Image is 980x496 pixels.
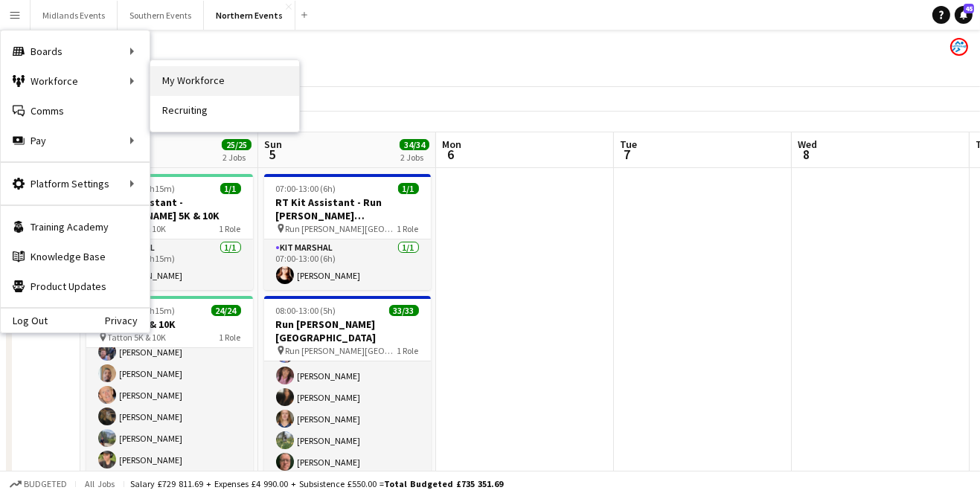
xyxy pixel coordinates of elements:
a: Recruiting [150,96,299,126]
span: 7 [618,146,637,163]
span: Budgeted [24,479,67,489]
a: My Workforce [150,66,299,96]
a: Log Out [1,315,48,326]
span: 25/25 [222,139,252,150]
span: 1 Role [397,345,419,356]
button: Midlands Events [31,1,118,30]
h3: RT Kit Assistant - [PERSON_NAME] 5K & 10K [86,196,253,222]
a: Product Updates [1,271,150,301]
span: 8 [795,146,817,163]
span: 34/34 [400,139,429,150]
span: Tue [620,138,637,151]
span: 1 Role [220,223,241,234]
span: Wed [798,138,817,151]
span: 1/1 [220,183,241,194]
div: Workforce [1,66,150,96]
app-card-role: Kit Marshal1/106:15-11:30 (5h15m)![PERSON_NAME] [86,239,253,290]
div: 2 Jobs [400,152,429,163]
a: Knowledge Base [1,242,150,271]
span: 08:00-13:00 (5h) [276,305,336,316]
app-user-avatar: RunThrough Events [950,38,968,56]
div: Platform Settings [1,169,150,199]
h3: Run [PERSON_NAME][GEOGRAPHIC_DATA] [264,318,431,344]
a: Privacy [105,315,150,326]
span: Sun [264,138,282,151]
app-job-card: 07:00-13:00 (6h)1/1RT Kit Assistant - Run [PERSON_NAME][GEOGRAPHIC_DATA] Run [PERSON_NAME][GEOGRA... [264,174,431,290]
span: 6 [440,146,461,163]
div: Pay [1,126,150,155]
span: 07:00-13:00 (6h) [276,183,336,194]
span: Total Budgeted £735 351.69 [384,478,503,489]
h3: Tatton 5K & 10K [86,318,253,331]
div: Salary £729 811.69 + Expenses £4 990.00 + Subsistence £550.00 = [130,478,503,489]
span: Run [PERSON_NAME][GEOGRAPHIC_DATA] [286,223,397,234]
a: Training Academy [1,212,150,242]
span: 33/33 [389,305,419,316]
a: Comms [1,96,150,126]
a: 45 [955,6,973,24]
button: Northern Events [204,1,295,30]
div: Boards [1,36,150,66]
app-job-card: 06:15-11:30 (5h15m)1/1RT Kit Assistant - [PERSON_NAME] 5K & 10K Tatton 5K & 10K1 RoleKit Marshal1... [86,174,253,290]
span: 5 [262,146,282,163]
button: Budgeted [7,476,69,492]
app-card-role: Kit Marshal1/107:00-13:00 (6h)[PERSON_NAME] [264,239,431,290]
div: 2 Jobs [222,152,251,163]
span: Mon [442,138,461,151]
span: Run [PERSON_NAME][GEOGRAPHIC_DATA] [286,345,397,356]
span: All jobs [82,478,118,489]
span: 45 [964,4,974,13]
span: 1/1 [398,183,419,194]
span: 24/24 [211,305,241,316]
span: 1 Role [397,223,419,234]
span: Tatton 5K & 10K [108,332,167,343]
span: 1 Role [220,332,241,343]
button: Southern Events [118,1,204,30]
h3: RT Kit Assistant - Run [PERSON_NAME][GEOGRAPHIC_DATA] [264,196,431,222]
